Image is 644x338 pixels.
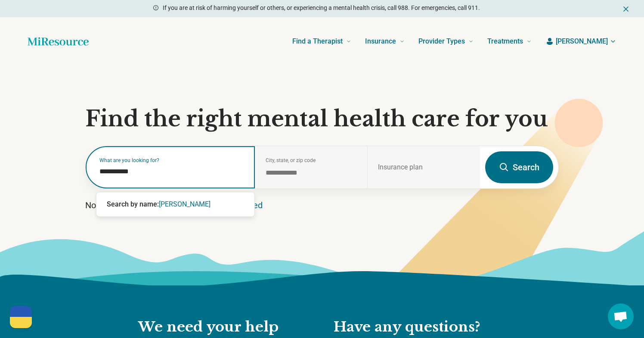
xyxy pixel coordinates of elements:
[556,36,608,47] span: [PERSON_NAME]
[99,158,245,163] label: What are you looking for?
[418,35,465,47] span: Provider Types
[487,35,523,47] span: Treatments
[163,3,480,13] p: If you are at risk of harming yourself or others, or experiencing a mental health crisis, call 98...
[292,35,343,47] span: Find a Therapist
[107,200,159,208] span: Search by name:
[28,33,89,50] a: Home page
[159,200,211,208] span: [PERSON_NAME]
[334,318,506,336] h2: Have any questions?
[96,192,254,216] div: Suggestions
[622,3,630,14] button: Dismiss
[485,151,553,183] button: Search
[85,199,559,211] p: Not sure what you’re looking for?
[608,304,634,329] a: Open chat
[85,106,559,132] h1: Find the right mental health care for you
[138,318,316,336] h2: We need your help
[365,35,396,47] span: Insurance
